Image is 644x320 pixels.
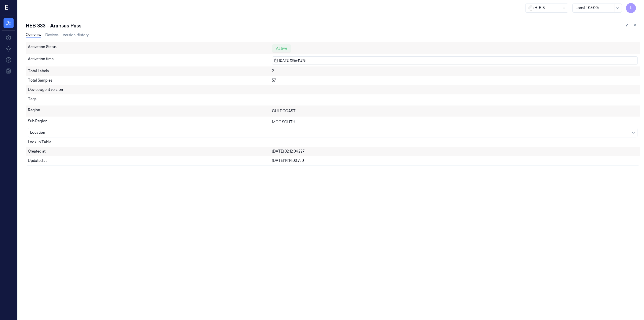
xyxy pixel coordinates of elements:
div: Total Samples [28,78,272,83]
button: [DATE] 13:56:41.575 [272,56,638,64]
span: [DATE] 13:56:41.575 [278,58,306,63]
div: 57 [272,78,638,83]
div: Activation time [28,56,272,64]
div: Lookup Table [28,139,638,145]
div: Sub Region [28,119,272,126]
button: Location [28,128,637,137]
div: Region [28,108,272,115]
div: Location [30,130,272,135]
div: Active [272,44,291,52]
div: [DATE] 14:14:03.920 [272,158,638,163]
a: Version History [63,32,89,38]
div: [DATE] 02:12:04.227 [272,149,638,154]
div: Tags [28,96,272,103]
a: Overview [26,32,41,38]
div: Device agent version [28,87,272,92]
a: Devices [45,32,59,38]
div: Total Labels [28,68,272,74]
div: Updated at [28,158,272,163]
div: HEB 333 - Aransas Pass [26,22,82,29]
div: 2 [272,68,638,74]
div: Created at [28,149,272,154]
div: Activation Status [28,44,272,52]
